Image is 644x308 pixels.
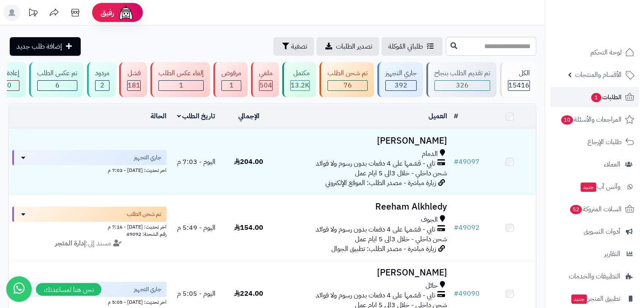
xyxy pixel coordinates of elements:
[550,177,639,197] a: وآتس آبجديد
[344,80,352,90] span: 76
[55,80,60,90] span: 6
[177,157,216,167] span: اليوم - 7:03 م
[454,111,458,121] a: #
[435,81,490,90] div: 326
[550,199,639,219] a: السلات المتروكة52
[355,234,447,244] span: شحن داخلي - خلال 3الى 5 ايام عمل
[550,221,639,242] a: أدوات التسويق
[327,68,368,78] div: تم شحن الطلب
[117,62,149,97] a: فشل 181
[571,294,587,304] span: جديد
[376,62,425,97] a: جاري التجهيز 392
[386,81,416,90] div: 392
[550,132,639,152] a: طلبات الإرجاع
[456,80,469,90] span: 326
[134,153,161,162] span: جاري التجهيز
[96,81,109,90] div: 2
[550,109,639,130] a: المراجعات والأسئلة10
[508,68,530,78] div: الكل
[149,62,212,97] a: إلغاء عكس الطلب 1
[550,42,639,63] a: لوحة التحكم
[316,225,435,234] span: تابي - قسّمها على 4 دفعات بدون رسوم ولا فوائد
[550,154,639,174] a: العملاء
[550,266,639,286] a: التطبيقات والخدمات
[222,81,241,90] div: 1
[259,81,272,90] div: 504
[134,285,161,294] span: جاري التجهيز
[291,41,307,52] span: تصفية
[604,248,620,260] span: التقارير
[550,244,639,264] a: التقارير
[177,111,216,121] a: تاريخ الطلب
[127,68,141,78] div: فشل
[291,81,309,90] div: 13187
[395,80,407,90] span: 392
[212,62,249,97] a: مرفوض 1
[454,223,458,233] span: #
[604,158,620,170] span: العملاء
[385,68,417,78] div: جاري التجهيز
[550,87,639,107] a: الطلبات1
[454,223,480,233] a: #49092
[177,289,216,299] span: اليوم - 5:05 م
[117,4,134,21] img: ai-face.png
[38,81,77,90] div: 6
[6,239,173,248] div: مسند إلى:
[238,111,259,121] a: الإجمالي
[229,80,234,90] span: 1
[221,68,241,78] div: مرفوض
[454,157,480,167] a: #49097
[128,80,140,90] span: 181
[318,62,376,97] a: تم شحن الطلب 76
[355,168,447,178] span: شحن داخلي - خلال 3الى 5 ايام عمل
[278,136,447,146] h3: [PERSON_NAME]
[561,115,573,125] span: 10
[10,37,81,56] a: إضافة طلب جديد
[454,289,458,299] span: #
[575,69,622,81] span: الأقسام والمنتجات
[425,62,498,97] a: تم تقديم الطلب بنجاح 326
[498,62,538,97] a: الكل15416
[422,149,438,159] span: الدمام
[16,41,62,52] span: إضافة طلب جديد
[95,68,109,78] div: مردود
[581,183,596,192] span: جديد
[382,37,442,56] a: طلباتي المُوكلة
[101,8,114,18] span: رفيق
[128,81,140,90] div: 181
[336,41,372,52] span: تصدير الطلبات
[590,91,622,103] span: الطلبات
[434,68,490,78] div: تم تقديم الطلب بنجاح
[85,62,117,97] a: مردود 2
[428,111,447,121] a: العميل
[259,80,272,90] span: 504
[159,81,203,90] div: 1
[126,230,166,238] span: رقم الشحنة: 49092
[454,157,458,167] span: #
[278,202,447,212] h3: Reeham Alkhledy
[591,93,601,102] span: 1
[388,41,423,52] span: طلباتي المُوكلة
[12,165,166,174] div: اخر تحديث: [DATE] - 7:03 م
[316,291,435,300] span: تابي - قسّمها على 4 دفعات بدون رسوم ولا فوائد
[177,223,216,233] span: اليوم - 5:49 م
[426,281,438,291] span: حائل
[12,297,166,306] div: اخر تحديث: [DATE] - 5:05 م
[584,226,620,237] span: أدوات التسويق
[12,222,166,231] div: اخر تحديث: [DATE] - 7:16 م
[259,68,273,78] div: ملغي
[150,111,166,121] a: الحالة
[290,68,310,78] div: مكتمل
[273,37,314,56] button: تصفية
[55,238,86,248] strong: إدارة المتجر
[317,37,379,56] a: تصدير الطلبات
[291,80,309,90] span: 13.2K
[569,203,622,215] span: السلات المتروكة
[127,210,161,218] span: تم شحن الطلب
[580,181,620,193] span: وآتس آب
[27,62,85,97] a: تم عكس الطلب 6
[234,223,263,233] span: 154.00
[560,114,622,125] span: المراجعات والأسئلة
[421,215,438,225] span: الجوف
[570,205,582,214] span: 52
